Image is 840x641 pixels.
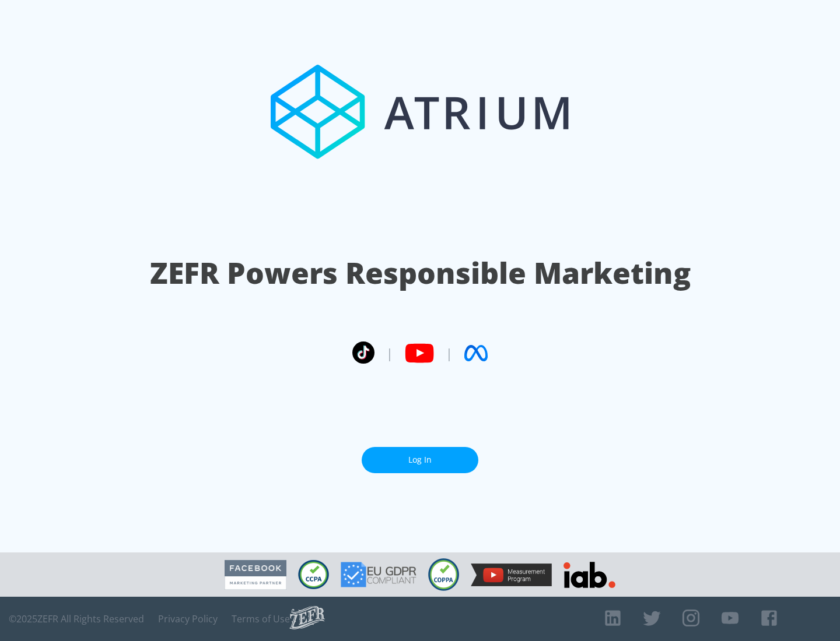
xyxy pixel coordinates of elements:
span: | [446,344,453,362]
a: Terms of Use [232,613,290,625]
h1: ZEFR Powers Responsible Marketing [150,253,691,293]
img: Facebook Marketing Partner [225,560,286,590]
img: CCPA Compliant [298,560,329,589]
img: GDPR Compliant [341,562,416,587]
img: COPPA Compliant [428,558,459,591]
span: © 2025 ZEFR All Rights Reserved [9,613,144,625]
a: Log In [362,447,478,473]
img: YouTube Measurement Program [471,563,552,586]
span: | [386,344,393,362]
a: Privacy Policy [158,613,218,625]
img: IAB [563,562,615,588]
